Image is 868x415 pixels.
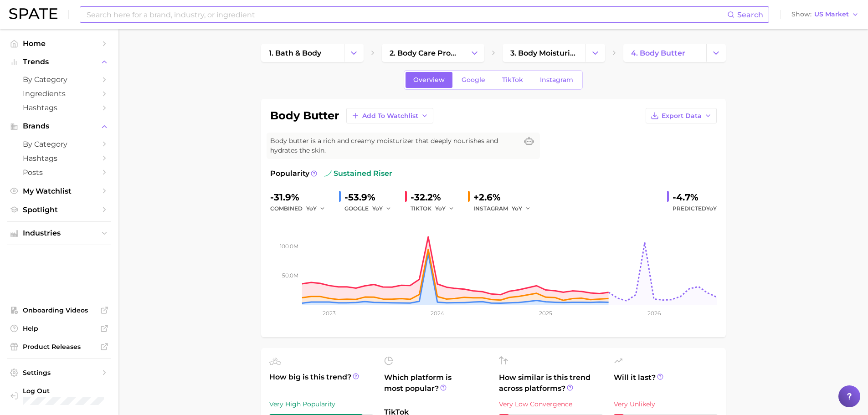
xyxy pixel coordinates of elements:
h1: body butter [270,110,339,121]
button: Change Category [586,44,605,62]
span: Log Out [23,387,116,395]
img: sustained riser [324,170,332,177]
span: How big is this trend? [269,372,373,394]
span: 4. body butter [631,49,685,57]
span: Overview [413,76,445,84]
span: Predicted [673,203,717,214]
button: Brands [7,119,111,133]
span: by Category [23,140,96,149]
a: 1. bath & body [261,44,344,62]
div: -53.9% [344,190,398,205]
span: Popularity [270,168,309,179]
button: Industries [7,226,111,240]
button: YoY [306,203,326,214]
a: Log out. Currently logged in with e-mail anna.katsnelson@mane.com. [7,384,111,408]
span: Brands [23,122,96,130]
div: Very Unlikely [614,399,718,410]
a: 2. body care products [382,44,465,62]
div: combined [270,203,332,214]
a: by Category [7,137,111,151]
span: YoY [512,205,522,212]
span: Show [791,12,812,17]
span: Help [23,324,96,333]
button: YoY [435,203,455,214]
span: sustained riser [324,168,392,179]
span: Will it last? [614,372,718,394]
button: Change Category [344,44,364,62]
tspan: 2025 [539,310,552,317]
button: Export Data [646,108,717,123]
span: Posts [23,168,96,177]
a: My Watchlist [7,184,111,198]
span: Onboarding Videos [23,306,96,314]
span: Ingredients [23,89,96,98]
span: Home [23,39,96,48]
span: YoY [372,205,383,212]
a: by Category [7,72,111,87]
span: Which platform is most popular? [384,372,488,402]
tspan: 2024 [431,310,444,317]
a: Help [7,322,111,335]
span: Body butter is a rich and creamy moisturizer that deeply nourishes and hydrates the skin. [270,136,518,155]
span: TikTok [502,76,523,84]
div: Very Low Convergence [499,399,603,410]
a: Google [454,72,493,88]
a: Hashtags [7,101,111,115]
a: Instagram [532,72,581,88]
span: 1. bath & body [269,49,321,57]
button: Trends [7,55,111,69]
span: by Category [23,75,96,84]
span: Add to Watchlist [362,112,418,120]
span: 2. body care products [390,49,457,57]
button: YoY [512,203,531,214]
a: Hashtags [7,151,111,165]
a: Posts [7,165,111,179]
span: YoY [435,205,446,212]
span: Settings [23,369,96,377]
span: Product Releases [23,343,96,351]
img: SPATE [9,8,57,19]
span: How similar is this trend across platforms? [499,372,603,394]
span: Instagram [540,76,573,84]
div: +2.6% [473,190,537,205]
button: Change Category [706,44,726,62]
span: Hashtags [23,154,96,163]
a: Onboarding Videos [7,303,111,317]
a: TikTok [494,72,531,88]
span: Export Data [662,112,702,120]
a: 4. body butter [623,44,706,62]
button: Change Category [465,44,484,62]
span: US Market [814,12,849,17]
a: 3. body moisturizing products [503,44,586,62]
span: YoY [306,205,317,212]
span: Google [462,76,485,84]
a: Home [7,36,111,51]
span: 3. body moisturizing products [510,49,578,57]
span: Spotlight [23,205,96,214]
a: Settings [7,366,111,379]
span: YoY [706,205,717,212]
input: Search here for a brand, industry, or ingredient [86,7,727,22]
div: Very High Popularity [269,399,373,410]
div: -4.7% [673,190,717,205]
div: INSTAGRAM [473,203,537,214]
div: -31.9% [270,190,332,205]
a: Product Releases [7,340,111,354]
span: Search [737,10,763,19]
div: TIKTOK [411,203,461,214]
div: -32.2% [411,190,461,205]
a: Ingredients [7,87,111,101]
span: Hashtags [23,103,96,112]
div: GOOGLE [344,203,398,214]
span: My Watchlist [23,187,96,195]
span: Industries [23,229,96,237]
tspan: 2026 [647,310,660,317]
a: Spotlight [7,203,111,217]
span: Trends [23,58,96,66]
tspan: 2023 [323,310,336,317]
button: ShowUS Market [789,9,861,20]
a: Overview [406,72,452,88]
button: YoY [372,203,392,214]
button: Add to Watchlist [346,108,433,123]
